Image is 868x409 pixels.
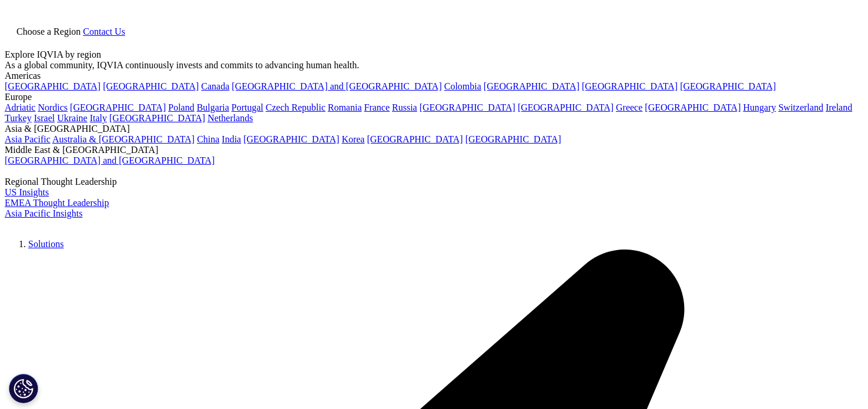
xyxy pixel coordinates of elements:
a: Turkey [5,113,32,123]
span: Choose a Region [16,26,81,36]
a: [GEOGRAPHIC_DATA] [243,134,339,144]
a: [GEOGRAPHIC_DATA] [420,102,515,112]
a: Portugal [232,102,263,112]
a: Asia Pacific Insights [5,208,82,218]
a: [GEOGRAPHIC_DATA] [109,113,205,123]
a: [GEOGRAPHIC_DATA] [645,102,740,112]
a: Israel [34,113,55,123]
a: [GEOGRAPHIC_DATA] [484,81,579,91]
button: Cookies Settings [9,374,38,403]
div: Explore IQVIA by region [5,49,863,60]
a: [GEOGRAPHIC_DATA] [367,134,463,144]
a: [GEOGRAPHIC_DATA] and [GEOGRAPHIC_DATA] [5,155,215,165]
div: Middle East & [GEOGRAPHIC_DATA] [5,145,863,155]
a: EMEA Thought Leadership [5,198,109,208]
a: Adriatic [5,102,35,112]
a: Australia & [GEOGRAPHIC_DATA] [52,134,195,144]
a: Hungary [743,102,776,112]
a: France [364,102,390,112]
a: Colombia [444,81,481,91]
a: Bulgaria [197,102,229,112]
a: Czech Republic [266,102,326,112]
a: Solutions [28,239,63,249]
a: India [222,134,241,144]
div: As a global community, IQVIA continuously invests and commits to advancing human health. [5,60,863,71]
a: [GEOGRAPHIC_DATA] [680,81,776,91]
a: [GEOGRAPHIC_DATA] [70,102,166,112]
a: [GEOGRAPHIC_DATA] [582,81,678,91]
a: Ireland [826,102,852,112]
a: Romania [328,102,362,112]
a: Poland [168,102,194,112]
a: [GEOGRAPHIC_DATA] and [GEOGRAPHIC_DATA] [232,81,441,91]
a: Korea [341,134,364,144]
a: Ukraine [57,113,88,123]
a: [GEOGRAPHIC_DATA] [518,102,614,112]
a: Canada [201,81,229,91]
a: US Insights [5,187,49,197]
div: Asia & [GEOGRAPHIC_DATA] [5,124,863,134]
a: [GEOGRAPHIC_DATA] [103,81,199,91]
a: Asia Pacific [5,134,51,144]
a: Russia [392,102,417,112]
a: Contact Us [83,26,125,36]
a: China [197,134,219,144]
div: Regional Thought Leadership [5,177,863,187]
a: Netherlands [207,113,253,123]
a: Nordics [38,102,68,112]
a: Italy [90,113,107,123]
div: Europe [5,92,863,102]
div: Americas [5,71,863,81]
a: Greece [616,102,642,112]
a: Switzerland [778,102,823,112]
a: [GEOGRAPHIC_DATA] [465,134,561,144]
a: [GEOGRAPHIC_DATA] [5,81,100,91]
